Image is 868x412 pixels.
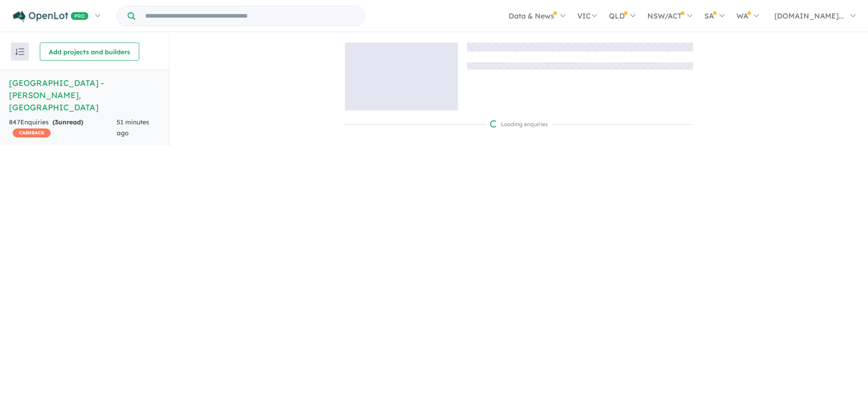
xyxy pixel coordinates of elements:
[52,118,83,126] strong: ( unread)
[15,48,24,55] img: sort.svg
[13,11,89,22] img: Openlot PRO Logo White
[40,43,139,61] button: Add projects and builders
[55,118,58,126] span: 3
[9,77,160,114] h5: [GEOGRAPHIC_DATA] - [PERSON_NAME] , [GEOGRAPHIC_DATA]
[490,120,548,129] div: Loading enquiries
[117,118,149,137] span: 51 minutes ago
[13,128,51,137] span: CASHBACK
[137,6,363,26] input: Try estate name, suburb, builder or developer
[774,11,844,20] span: [DOMAIN_NAME]...
[9,117,117,139] div: 847 Enquir ies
